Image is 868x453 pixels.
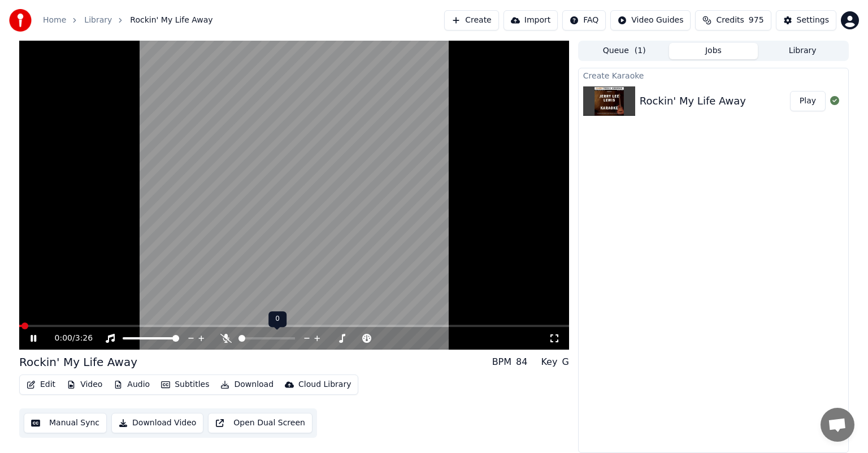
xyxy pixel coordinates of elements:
[208,413,313,433] button: Open Dual Screen
[579,68,848,82] div: Create Karaoke
[790,91,826,111] button: Play
[669,43,758,59] button: Jobs
[19,354,137,370] div: Rockin' My Life Away
[758,43,847,59] button: Library
[749,15,764,26] span: 975
[504,10,558,31] button: Import
[516,355,527,369] div: 84
[55,333,72,344] span: 0:00
[716,15,744,26] span: Credits
[635,45,646,56] span: ( 1 )
[62,377,107,393] button: Video
[55,333,82,344] div: /
[43,15,213,26] nav: breadcrumb
[821,408,854,442] a: Open chat
[610,10,691,31] button: Video Guides
[22,377,60,393] button: Edit
[562,10,606,31] button: FAQ
[268,311,287,327] div: 0
[111,413,203,433] button: Download Video
[157,377,214,393] button: Subtitles
[109,377,154,393] button: Audio
[580,43,669,59] button: Queue
[541,355,557,369] div: Key
[24,413,107,433] button: Manual Sync
[130,15,212,26] span: Rockin' My Life Away
[640,93,746,109] div: Rockin' My Life Away
[776,10,836,31] button: Settings
[9,9,32,32] img: youka
[43,15,66,26] a: Home
[444,10,499,31] button: Create
[695,10,771,31] button: Credits975
[562,355,568,369] div: G
[298,379,351,390] div: Cloud Library
[84,15,112,26] a: Library
[797,15,829,26] div: Settings
[492,355,511,369] div: BPM
[216,377,278,393] button: Download
[75,333,93,344] span: 3:26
